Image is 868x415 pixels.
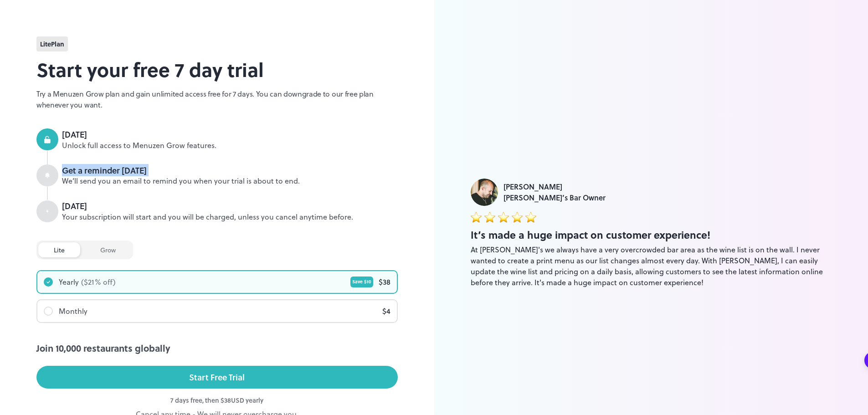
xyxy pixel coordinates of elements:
div: ($ 21 % off) [81,277,116,287]
div: [PERSON_NAME]’s Bar Owner [503,192,606,203]
div: $ 4 [382,306,390,317]
div: [DATE] [62,200,398,212]
div: Get a reminder [DATE] [62,164,398,176]
img: star [484,211,495,222]
img: star [498,211,509,222]
div: It’s made a huge impact on customer experience! [471,227,832,242]
div: Yearly [59,277,79,287]
img: Luke Foyle [471,179,498,206]
div: grow [85,242,131,257]
div: $ 38 [379,277,390,287]
div: Unlock full access to Menuzen Grow features. [62,140,398,151]
div: Start Free Trial [189,370,245,384]
h2: Start your free 7 day trial [36,55,398,84]
div: 7 days free, then $ 38 USD yearly [36,395,398,405]
div: [DATE] [62,128,398,140]
div: Your subscription will start and you will be charged, unless you cancel anytime before. [62,212,398,222]
div: We’ll send you an email to remind you when your trial is about to end. [62,176,398,186]
img: star [471,211,482,222]
img: star [512,211,523,222]
button: Start Free Trial [36,366,398,389]
div: At [PERSON_NAME]'s we always have a very overcrowded bar area as the wine list is on the wall. I ... [471,244,832,288]
img: star [525,211,536,222]
div: Monthly [59,306,87,317]
p: Try a Menuzen Grow plan and gain unlimited access free for 7 days. You can downgrade to our free ... [36,88,398,110]
div: lite [38,242,80,257]
div: Save $ 10 [350,277,373,287]
span: lite Plan [40,39,64,49]
div: [PERSON_NAME] [503,181,606,192]
div: Join 10,000 restaurants globally [36,341,398,355]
